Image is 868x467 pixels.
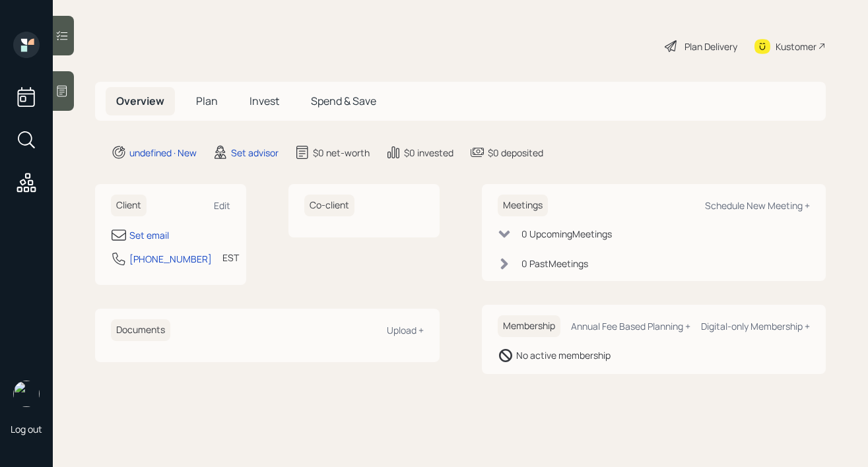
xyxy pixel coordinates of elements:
div: 0 Past Meeting s [521,257,588,270]
div: Plan Delivery [684,40,737,53]
div: EST [222,251,239,265]
div: Set email [129,228,169,242]
div: $0 net-worth [313,146,370,160]
span: Invest [250,94,279,108]
div: Upload + [387,324,424,336]
div: $0 deposited [488,146,543,160]
h6: Membership [498,315,560,337]
div: Edit [214,199,230,212]
div: [PHONE_NUMBER] [129,252,212,266]
div: Annual Fee Based Planning + [571,320,690,332]
div: Digital-only Membership + [701,320,810,332]
div: Set advisor [231,146,279,160]
span: Overview [116,94,164,108]
h6: Co-client [304,195,354,216]
div: undefined · New [129,146,197,160]
h6: Meetings [498,195,548,216]
span: Plan [196,94,218,108]
div: 0 Upcoming Meeting s [521,227,612,241]
div: Schedule New Meeting + [705,199,810,212]
span: Spend & Save [311,94,376,108]
div: No active membership [516,348,611,362]
h6: Documents [111,319,170,341]
div: $0 invested [404,146,453,160]
h6: Client [111,195,147,216]
img: robby-grisanti-headshot.png [13,381,40,407]
div: Log out [11,423,42,435]
div: Kustomer [776,40,817,53]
